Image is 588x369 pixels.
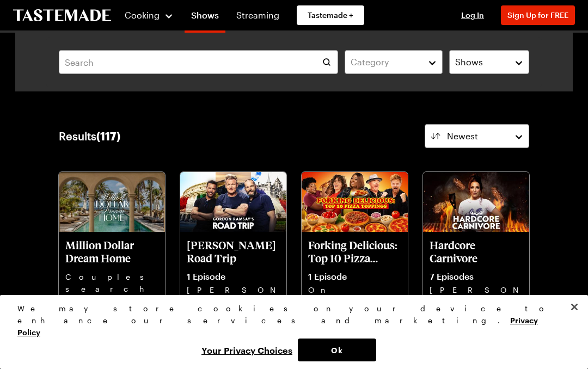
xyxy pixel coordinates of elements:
button: Newest [425,124,529,148]
p: Forking Delicious: Top 10 Pizza Toppings [308,238,401,265]
img: Gordon Ramsay's Road Trip [180,172,286,232]
p: 7 Episodes [430,271,523,282]
img: Million Dollar Dream Home [59,172,165,232]
a: Shows [185,2,225,33]
div: Privacy [17,303,561,361]
a: To Tastemade Home Page [13,9,111,22]
p: Hardcore Carnivore [430,238,523,265]
span: Log In [461,10,484,20]
input: Search [59,50,338,74]
p: 1 Episode [308,271,401,282]
button: Cooking [124,2,174,28]
div: Category [351,56,420,69]
button: Close [562,295,586,319]
span: ( 117 ) [96,130,120,143]
span: Newest [447,130,478,143]
p: [PERSON_NAME] Road Trip [187,238,280,265]
a: Gordon Ramsay's Road Trip[PERSON_NAME] Road Trip1 Episode[PERSON_NAME], and [PERSON_NAME] hit the... [180,172,286,325]
button: Your Privacy Choices [196,339,298,361]
span: Cooking [125,10,160,20]
div: Results [59,130,120,143]
span: Tastemade + [308,10,353,21]
span: Sign Up for FREE [507,10,568,20]
button: Ok [298,339,376,361]
a: Hardcore CarnivoreHardcore Carnivore7 Episodes[PERSON_NAME] is a live fire cook and meat scientis... [423,172,529,325]
p: 1 Episode [187,271,280,282]
p: Million Dollar Dream Home [65,238,158,265]
button: Category [345,50,443,74]
div: We may store cookies on your device to enhance our services and marketing. [17,303,561,339]
p: On this episode of Forking Delicious, we're counting down your Top Ten Pizza Toppings! [308,284,401,319]
button: Log In [451,10,494,21]
img: Hardcore Carnivore [423,172,529,232]
p: Couples search for the perfect luxury home. From bowling alleys to roof-top pools, these homes ha... [65,271,158,306]
a: Forking Delicious: Top 10 Pizza ToppingsForking Delicious: Top 10 Pizza Toppings1 EpisodeOn this ... [302,172,408,325]
button: Shows [449,50,529,74]
p: [PERSON_NAME], and [PERSON_NAME] hit the road for a wild food-filled tour of [GEOGRAPHIC_DATA], [... [187,284,280,319]
img: Forking Delicious: Top 10 Pizza Toppings [302,172,408,232]
a: Tastemade + [297,5,364,25]
button: Sign Up for FREE [501,5,575,25]
p: [PERSON_NAME] is a live fire cook and meat scientist traveling the country to find her favorite p... [430,284,523,319]
span: Shows [455,56,483,69]
a: Million Dollar Dream HomeMillion Dollar Dream HomeCouples search for the perfect luxury home. Fro... [59,172,165,325]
